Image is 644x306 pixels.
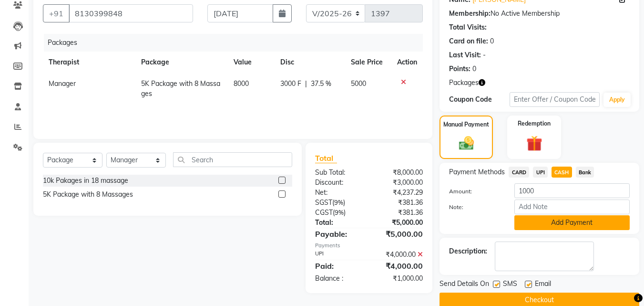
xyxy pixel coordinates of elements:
[351,79,366,88] span: 5000
[552,167,572,178] span: CASH
[308,198,369,208] div: ( )
[449,95,509,105] div: Coupon Code
[509,167,529,178] span: CARD
[449,64,470,74] div: Points:
[335,209,344,216] span: 9%
[472,64,476,74] div: 0
[391,52,423,73] th: Action
[308,178,369,188] div: Discount:
[308,208,369,218] div: ( )
[533,167,548,178] span: UPI
[603,93,631,107] button: Apply
[443,120,489,129] label: Manual Payment
[308,274,369,284] div: Balance :
[449,246,487,256] div: Description:
[234,79,249,88] span: 8000
[483,50,486,60] div: -
[305,79,307,89] span: |
[449,9,491,19] div: Membership:
[369,178,430,188] div: ₹3,000.00
[135,52,228,73] th: Package
[449,78,479,88] span: Packages
[449,36,488,46] div: Card on file:
[369,208,430,218] div: ₹381.36
[369,260,430,272] div: ₹4,000.00
[43,4,70,22] button: +91
[521,134,547,153] img: _gift.svg
[315,242,423,250] div: Payments
[308,188,369,198] div: Net:
[442,187,507,196] label: Amount:
[449,9,630,19] div: No Active Membership
[345,52,392,73] th: Sale Price
[449,167,505,177] span: Payment Methods
[576,167,594,178] span: Bank
[369,250,430,260] div: ₹4,000.00
[514,200,630,214] input: Add Note
[369,274,430,284] div: ₹1,000.00
[334,199,343,206] span: 9%
[280,79,301,89] span: 3000 F
[315,198,332,207] span: SGST
[369,168,430,178] div: ₹8,000.00
[43,176,128,186] div: 10k Pakages in 18 massage
[69,4,193,22] input: Search by Name/Mobile/Email/Code
[514,183,630,198] input: Amount
[228,52,275,73] th: Value
[308,168,369,178] div: Sub Total:
[454,135,479,152] img: _cash.svg
[308,260,369,272] div: Paid:
[49,79,76,88] span: Manager
[369,188,430,198] div: ₹4,237.29
[173,152,292,167] input: Search
[514,215,630,230] button: Add Payment
[449,22,487,32] div: Total Visits:
[315,208,333,217] span: CGST
[141,79,220,98] span: 5K Package with 8 Massages
[535,279,551,291] span: Email
[369,218,430,228] div: ₹5,000.00
[490,36,494,46] div: 0
[510,92,600,107] input: Enter Offer / Coupon Code
[442,203,507,211] label: Note:
[308,250,369,260] div: UPI
[315,153,337,163] span: Total
[308,218,369,228] div: Total:
[44,34,430,52] div: Packages
[369,198,430,208] div: ₹381.36
[369,228,430,240] div: ₹5,000.00
[275,52,345,73] th: Disc
[440,279,489,291] span: Send Details On
[43,52,135,73] th: Therapist
[311,79,331,89] span: 37.5 %
[43,190,133,200] div: 5K Package with 8 Massages
[308,228,369,240] div: Payable:
[449,50,481,60] div: Last Visit:
[518,119,551,128] label: Redemption
[503,279,517,291] span: SMS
